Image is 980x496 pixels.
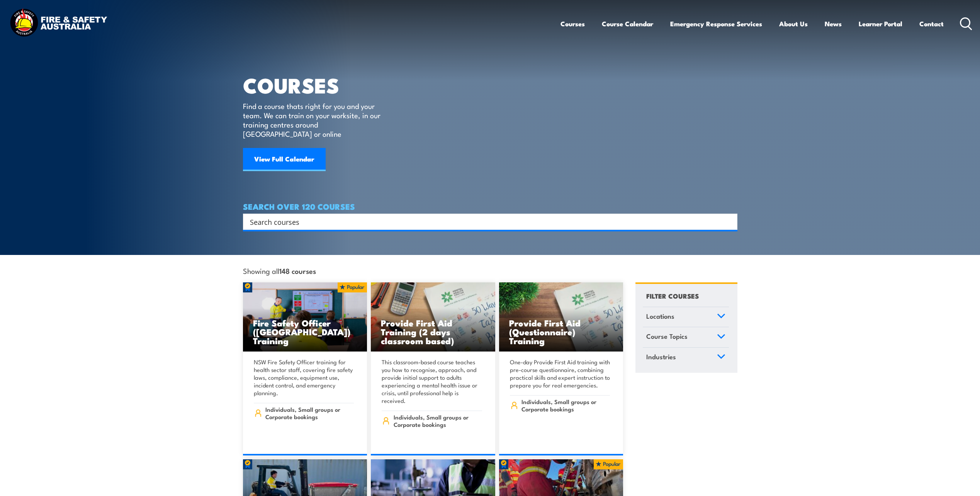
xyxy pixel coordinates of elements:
[243,282,367,352] img: Fire Safety Advisor
[919,14,944,34] a: Contact
[243,202,737,211] h4: SEARCH OVER 120 COURSES
[643,307,729,327] a: Locations
[602,14,653,34] a: Course Calendar
[250,216,720,228] input: Search input
[371,282,495,352] img: Mental Health First Aid Training (Standard) – Classroom
[371,282,495,352] a: Provide First Aid Training (2 days classroom based)
[779,14,808,34] a: About Us
[521,398,610,413] span: Individuals, Small groups or Corporate bookings
[499,282,623,352] a: Provide First Aid (Questionnaire) Training
[253,318,357,345] h3: Fire Safety Officer ([GEOGRAPHIC_DATA]) Training
[243,267,316,275] span: Showing all
[643,348,729,368] a: Industries
[394,413,482,428] span: Individuals, Small groups or Corporate bookings
[279,265,316,276] strong: 148 courses
[646,352,676,362] span: Industries
[509,318,613,345] h3: Provide First Aid (Questionnaire) Training
[243,76,392,94] h1: COURSES
[724,216,735,227] button: Search magnifier button
[646,290,699,301] h4: FILTER COURSES
[643,327,729,347] a: Course Topics
[243,101,384,138] p: Find a course thats right for you and your team. We can train on your worksite, in our training c...
[646,331,688,341] span: Course Topics
[381,318,485,345] h3: Provide First Aid Training (2 days classroom based)
[646,311,674,321] span: Locations
[243,282,367,352] a: Fire Safety Officer ([GEOGRAPHIC_DATA]) Training
[670,14,762,34] a: Emergency Response Services
[265,406,354,420] span: Individuals, Small groups or Corporate bookings
[560,14,585,34] a: Courses
[382,358,482,404] p: This classroom-based course teaches you how to recognise, approach, and provide initial support t...
[251,216,722,227] form: Search form
[825,14,842,34] a: News
[510,358,610,389] p: One-day Provide First Aid training with pre-course questionnaire, combining practical skills and ...
[499,282,623,352] img: Mental Health First Aid Training (Standard) – Blended Classroom
[243,148,326,171] a: View Full Calendar
[254,358,354,397] p: NSW Fire Safety Officer training for health sector staff, covering fire safety laws, compliance, ...
[859,14,902,34] a: Learner Portal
